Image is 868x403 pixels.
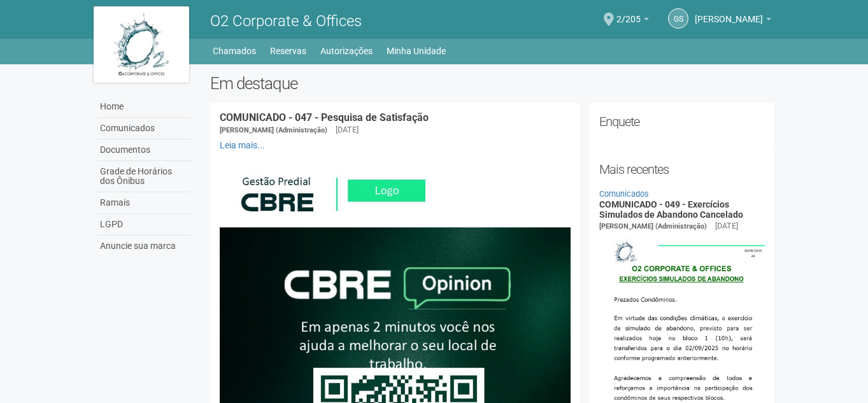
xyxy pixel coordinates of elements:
div: [DATE] [336,124,359,136]
span: [PERSON_NAME] (Administração) [220,126,327,134]
a: Chamados [213,42,256,60]
a: Reservas [270,42,306,60]
a: Comunicados [599,189,649,199]
span: Gilberto Stiebler Filho [695,2,763,24]
a: Home [97,96,191,118]
a: [PERSON_NAME] [695,16,771,26]
img: logo.jpg [94,6,189,83]
a: COMUNICADO - 047 - Pesquisa de Satisfação [220,111,429,124]
a: Documentos [97,139,191,161]
span: [PERSON_NAME] (Administração) [599,222,707,230]
span: O2 Corporate & Offices [210,12,362,30]
h2: Em destaque [210,74,775,93]
a: Anuncie sua marca [97,236,191,257]
a: Comunicados [97,118,191,139]
a: GS [668,8,688,29]
span: 2/205 [616,2,641,24]
a: COMUNICADO - 049 - Exercícios Simulados de Abandono Cancelado [599,199,743,219]
h2: Mais recentes [599,160,765,179]
a: Leia mais... [220,140,265,150]
div: [DATE] [715,220,738,232]
a: LGPD [97,214,191,236]
a: 2/205 [616,16,649,26]
a: Grade de Horários dos Ônibus [97,161,191,192]
a: Minha Unidade [387,42,446,60]
a: Autorizações [320,42,373,60]
h2: Enquete [599,112,765,131]
a: Ramais [97,192,191,214]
